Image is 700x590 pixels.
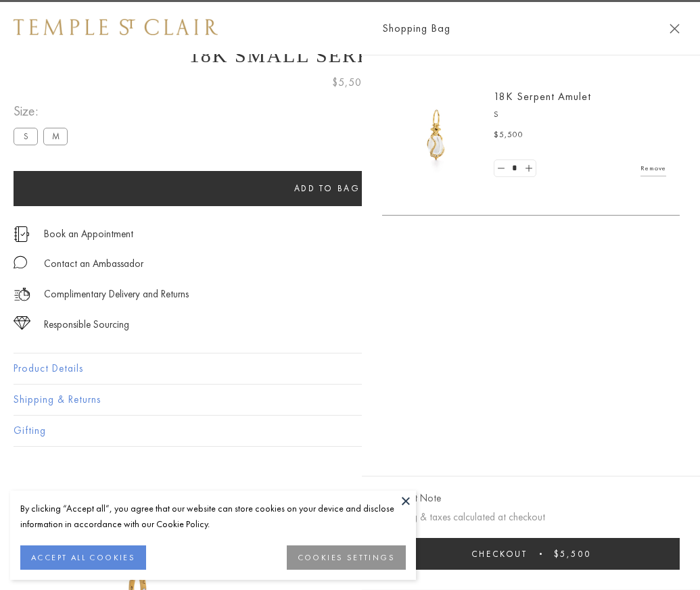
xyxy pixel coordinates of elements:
[471,548,528,560] span: Checkout
[287,545,406,570] button: COOKIES SETTINGS
[494,108,666,122] p: S
[44,226,133,241] a: Book an Appointment
[382,509,680,526] p: Shipping & taxes calculated at checkout
[332,74,369,91] span: $5,500
[382,20,450,37] span: Shopping Bag
[14,100,73,122] span: Size:
[14,128,38,145] label: S
[14,286,30,303] img: icon_delivery.svg
[14,255,27,269] img: MessageIcon-01_2.svg
[14,44,686,67] h1: 18K Small Serpent Amulet
[14,226,30,242] img: icon_appointment.svg
[521,160,535,177] a: Set quantity to 2
[43,128,68,145] label: M
[494,160,508,177] a: Set quantity to 0
[14,171,640,206] button: Add to bag
[44,316,129,333] div: Responsible Sourcing
[14,19,218,35] img: Temple St. Clair
[14,385,686,415] button: Shipping & Returns
[554,548,591,560] span: $5,500
[20,545,146,570] button: ACCEPT ALL COOKIES
[44,286,189,303] p: Complimentary Delivery and Returns
[14,353,686,384] button: Product Details
[14,416,686,446] button: Gifting
[396,95,477,176] img: P51836-E11SERPPV
[44,255,143,272] div: Contact an Ambassador
[382,490,441,507] button: Add Gift Note
[20,501,406,532] div: By clicking “Accept all”, you agree that our website can store cookies on your device and disclos...
[294,182,360,194] span: Add to bag
[494,89,591,103] a: 18K Serpent Amulet
[14,316,30,330] img: icon_sourcing.svg
[382,538,680,570] button: Checkout $5,500
[494,128,523,142] span: $5,500
[640,161,666,176] a: Remove
[670,24,680,34] button: Close Shopping Bag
